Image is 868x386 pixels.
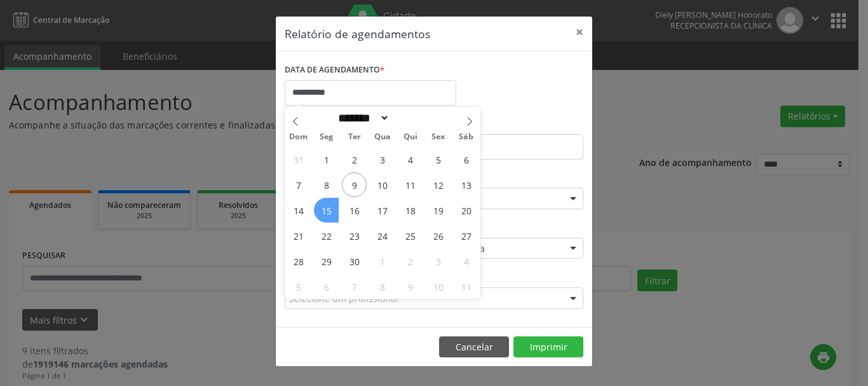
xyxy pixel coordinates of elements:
[454,274,478,299] span: Outubro 11, 2025
[286,147,311,172] span: Agosto 31, 2025
[454,172,478,197] span: Setembro 13, 2025
[398,249,423,273] span: Outubro 2, 2025
[369,133,397,141] span: Qua
[286,223,311,248] span: Setembro 21, 2025
[370,249,395,273] span: Outubro 1, 2025
[342,147,367,172] span: Setembro 2, 2025
[370,172,395,197] span: Setembro 10, 2025
[426,274,451,299] span: Outubro 10, 2025
[286,249,311,273] span: Setembro 28, 2025
[342,198,367,223] span: Setembro 16, 2025
[454,249,478,273] span: Outubro 4, 2025
[370,274,395,299] span: Outubro 8, 2025
[454,198,478,223] span: Setembro 20, 2025
[426,172,451,197] span: Setembro 12, 2025
[314,172,339,197] span: Setembro 8, 2025
[454,223,478,248] span: Setembro 27, 2025
[424,133,452,141] span: Sex
[426,249,451,273] span: Outubro 3, 2025
[397,133,424,141] span: Qui
[398,274,423,299] span: Outubro 9, 2025
[398,172,423,197] span: Setembro 11, 2025
[370,147,395,172] span: Setembro 3, 2025
[454,147,478,172] span: Setembro 6, 2025
[285,60,384,80] label: DATA DE AGENDAMENTO
[426,198,451,223] span: Setembro 19, 2025
[439,336,509,358] button: Cancelar
[426,147,451,172] span: Setembro 5, 2025
[342,249,367,273] span: Setembro 30, 2025
[398,198,423,223] span: Setembro 18, 2025
[342,223,367,248] span: Setembro 23, 2025
[342,274,367,299] span: Outubro 7, 2025
[285,25,430,42] h5: Relatório de agendamentos
[567,17,592,48] button: Close
[286,172,311,197] span: Setembro 7, 2025
[314,223,339,248] span: Setembro 22, 2025
[370,198,395,223] span: Setembro 17, 2025
[513,336,583,358] button: Imprimir
[437,114,583,134] label: ATÉ
[314,147,339,172] span: Setembro 1, 2025
[314,274,339,299] span: Outubro 6, 2025
[398,223,423,248] span: Setembro 25, 2025
[314,198,339,223] span: Setembro 15, 2025
[341,133,369,141] span: Ter
[289,292,398,305] span: Selecione um profissional
[285,133,313,141] span: Dom
[334,111,390,125] select: Month
[398,147,423,172] span: Setembro 4, 2025
[314,249,339,273] span: Setembro 29, 2025
[390,111,431,125] input: Year
[286,274,311,299] span: Outubro 5, 2025
[452,133,480,141] span: Sáb
[342,172,367,197] span: Setembro 9, 2025
[286,198,311,223] span: Setembro 14, 2025
[426,223,451,248] span: Setembro 26, 2025
[370,223,395,248] span: Setembro 24, 2025
[313,133,341,141] span: Seg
